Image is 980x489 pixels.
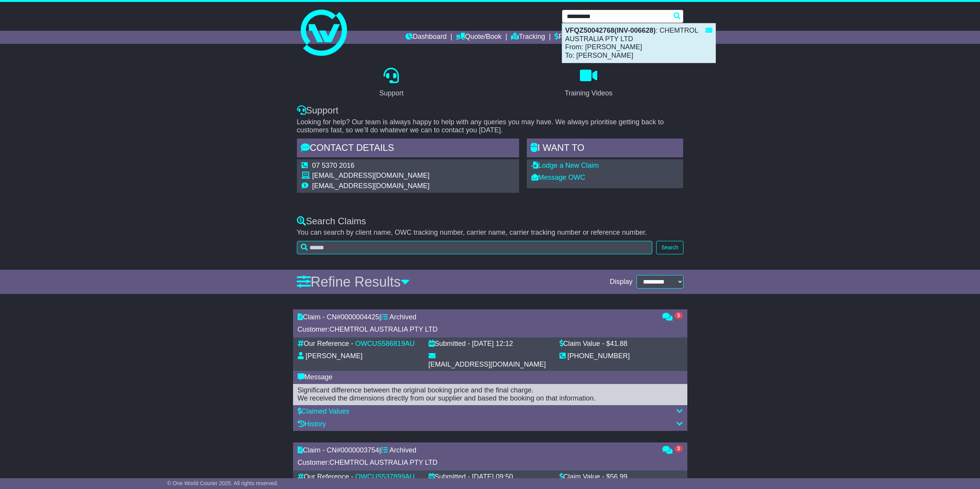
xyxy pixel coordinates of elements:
[312,182,430,190] td: [EMAIL_ADDRESS][DOMAIN_NAME]
[298,325,655,334] div: Customer:
[675,312,683,319] span: 3
[298,373,683,382] div: Message
[298,420,683,429] div: History
[531,174,585,181] a: Message OWC
[662,314,683,321] a: 3
[298,473,353,481] div: Our Reference -
[429,360,546,369] div: [EMAIL_ADDRESS][DOMAIN_NAME]
[405,31,447,44] a: Dashboard
[472,340,513,348] div: [DATE] 12:12
[527,139,683,159] div: I WANT to
[306,352,363,360] div: [PERSON_NAME]
[675,445,683,452] span: 3
[562,23,715,63] div: : CHEMTROL AUSTRALIA PTY LTD From: [PERSON_NAME] To: [PERSON_NAME]
[374,65,409,101] a: Support
[565,88,612,98] div: Training Videos
[298,459,655,467] div: Customer:
[297,216,683,227] div: Search Claims
[606,473,627,481] div: $56.99
[330,459,438,466] span: CHEMTROL AUSTRALIA PTY LTD
[298,407,350,415] a: Claimed Values
[341,446,379,454] span: 0000003754
[610,278,632,286] span: Display
[298,313,655,322] div: Claim - CN# |
[312,162,430,172] td: 07 5370 2016
[355,473,415,481] a: OWCUS537899AU
[297,118,683,135] p: Looking for help? Our team is always happy to help with any queries you may have. We always prior...
[389,446,416,454] span: Archived
[355,340,415,347] a: OWCUS586819AU
[472,473,513,481] div: [DATE] 09:50
[662,446,683,454] a: 3
[429,473,470,481] div: Submitted -
[656,241,683,254] button: Search
[297,105,683,116] div: Support
[298,446,655,455] div: Claim - CN# |
[554,31,590,44] a: Financials
[560,340,605,348] div: Claim Value -
[167,480,278,486] span: © One World Courier 2025. All rights reserved.
[298,386,683,403] div: Significant difference between the original booking price and the final charge. We received the d...
[341,313,379,321] span: 0000004425
[297,229,683,237] p: You can search by client name, OWC tracking number, carrier name, carrier tracking number or refe...
[560,473,605,481] div: Claim Value -
[560,65,617,101] a: Training Videos
[565,27,656,34] strong: VFQZ50042768(INV-006628)
[606,340,627,348] div: $41.88
[389,313,416,321] span: Archived
[297,274,410,290] a: Refine Results
[456,31,501,44] a: Quote/Book
[429,340,470,348] div: Submitted -
[531,162,599,169] a: Lodge a New Claim
[297,139,519,159] div: Contact Details
[312,172,430,182] td: [EMAIL_ADDRESS][DOMAIN_NAME]
[379,88,404,98] div: Support
[568,352,630,360] div: [PHONE_NUMBER]
[511,31,545,44] a: Tracking
[330,325,438,333] span: CHEMTROL AUSTRALIA PTY LTD
[298,407,683,416] div: Claimed Values
[298,420,326,428] a: History
[298,340,353,348] div: Our Reference -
